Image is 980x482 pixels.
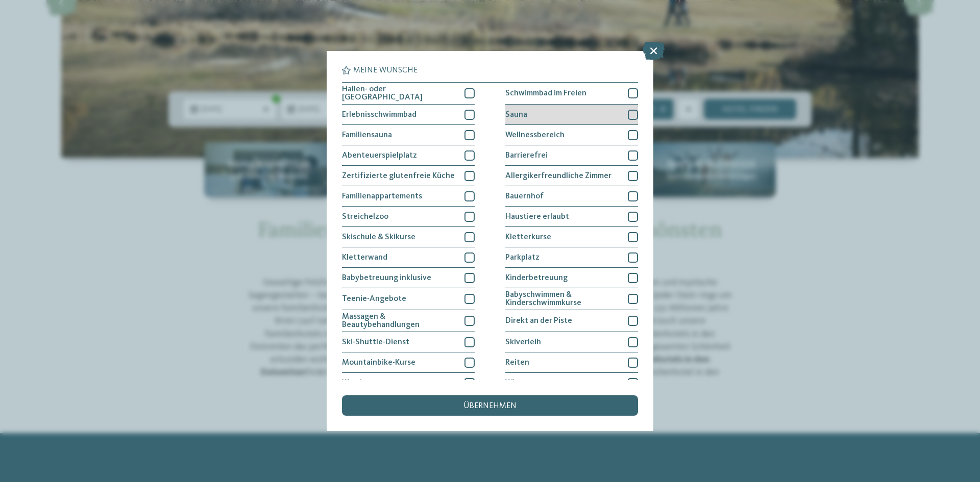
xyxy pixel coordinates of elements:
[342,274,431,282] span: Babybetreuung inklusive
[342,192,422,200] span: Familienappartements
[342,85,457,102] span: Hallen- oder [GEOGRAPHIC_DATA]
[505,192,544,200] span: Bauernhof
[342,295,406,303] span: Teenie-Angebote
[342,233,415,241] span: Skischule & Skikurse
[505,213,569,221] span: Haustiere erlaubt
[342,338,409,346] span: Ski-Shuttle-Dienst
[342,131,392,139] span: Familiensauna
[505,131,565,139] span: Wellnessbereich
[505,111,527,119] span: Sauna
[342,213,388,221] span: Streichelzoo
[463,402,517,410] span: übernehmen
[505,274,568,282] span: Kinderbetreuung
[505,317,572,325] span: Direkt an der Piste
[342,172,455,180] span: Zertifizierte glutenfreie Küche
[505,338,541,346] span: Skiverleih
[505,172,611,180] span: Allergikerfreundliche Zimmer
[342,151,417,160] span: Abenteuerspielplatz
[505,379,550,387] span: Wintersport
[505,151,548,160] span: Barrierefrei
[505,253,540,262] span: Parkplatz
[505,89,586,97] span: Schwimmbad im Freien
[342,359,415,367] span: Mountainbike-Kurse
[505,359,529,367] span: Reiten
[342,253,387,262] span: Kletterwand
[353,66,418,74] span: Meine Wünsche
[342,313,457,329] span: Massagen & Beautybehandlungen
[342,111,416,119] span: Erlebnisschwimmbad
[505,291,620,307] span: Babyschwimmen & Kinderschwimmkurse
[342,379,374,387] span: Wandern
[505,233,551,241] span: Kletterkurse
